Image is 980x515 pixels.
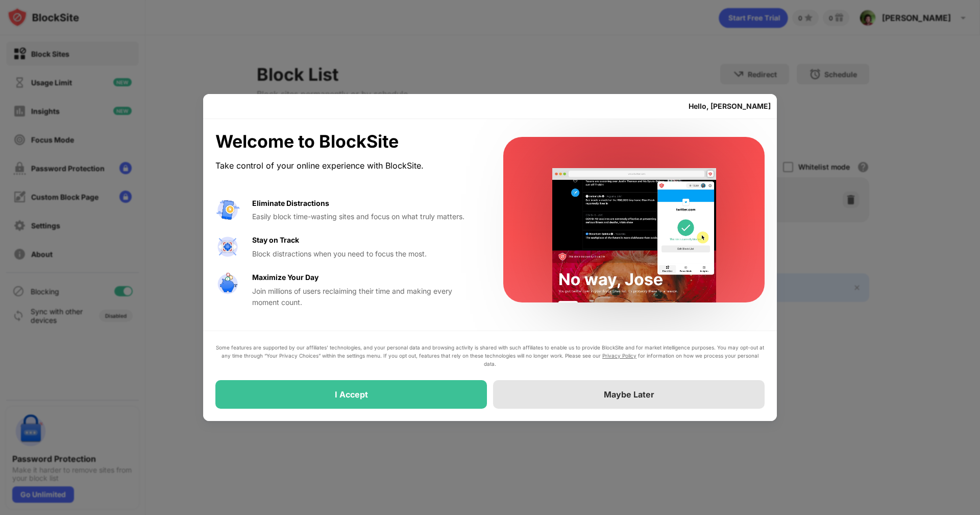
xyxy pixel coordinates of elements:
img: value-avoid-distractions.svg [215,198,240,222]
div: Some features are supported by our affiliates’ technologies, and your personal data and browsing ... [215,343,765,368]
div: Maybe Later [604,389,654,400]
div: Join millions of users reclaiming their time and making every moment count. [252,286,479,309]
div: Easily block time-wasting sites and focus on what truly matters. [252,211,479,222]
img: value-focus.svg [215,235,240,259]
div: Block distractions when you need to focus the most. [252,248,479,260]
div: Eliminate Distractions [252,198,329,209]
div: Welcome to BlockSite [215,131,479,152]
div: Take control of your online experience with BlockSite. [215,158,479,173]
div: Hello, [PERSON_NAME] [689,102,771,110]
a: Privacy Policy [602,353,636,359]
div: Maximize Your Day [252,272,318,283]
div: I Accept [335,389,368,400]
img: value-safe-time.svg [215,272,240,296]
div: Stay on Track [252,235,299,246]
